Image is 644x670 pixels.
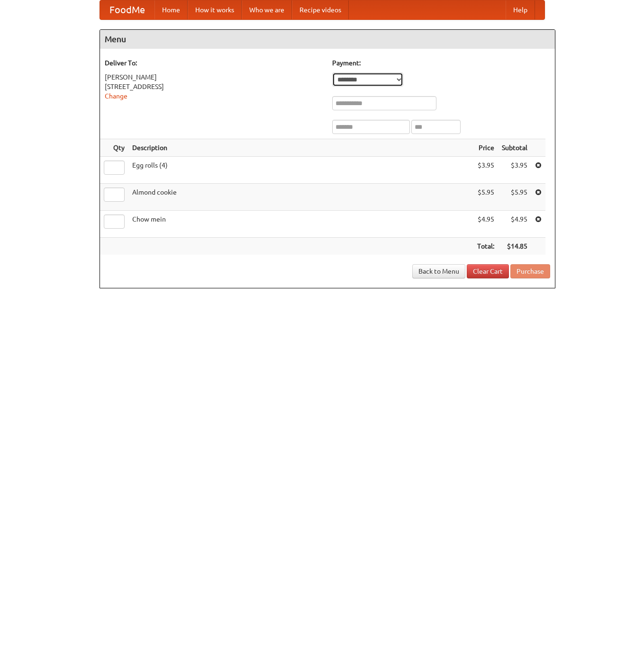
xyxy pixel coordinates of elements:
th: Price [473,139,498,157]
th: Total: [473,238,498,255]
a: FoodMe [100,0,154,19]
th: Subtotal [498,139,531,157]
a: Change [105,92,127,100]
a: Recipe videos [292,0,349,19]
td: $3.95 [473,157,498,184]
th: Qty [100,139,128,157]
a: Back to Menu [412,264,465,278]
div: [PERSON_NAME] [105,72,323,82]
a: Home [154,0,188,19]
td: $4.95 [498,211,531,238]
h4: Menu [100,30,555,49]
td: $3.95 [498,157,531,184]
div: [STREET_ADDRESS] [105,82,323,91]
th: $14.85 [498,238,531,255]
button: Purchase [510,264,550,278]
h5: Deliver To: [105,58,323,68]
td: Chow mein [128,211,473,238]
td: Almond cookie [128,184,473,211]
h5: Payment: [332,58,550,68]
td: $4.95 [473,211,498,238]
a: Help [506,0,535,19]
td: $5.95 [473,184,498,211]
a: Clear Cart [467,264,509,278]
td: Egg rolls (4) [128,157,473,184]
a: Who we are [242,0,292,19]
td: $5.95 [498,184,531,211]
a: How it works [188,0,242,19]
th: Description [128,139,473,157]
